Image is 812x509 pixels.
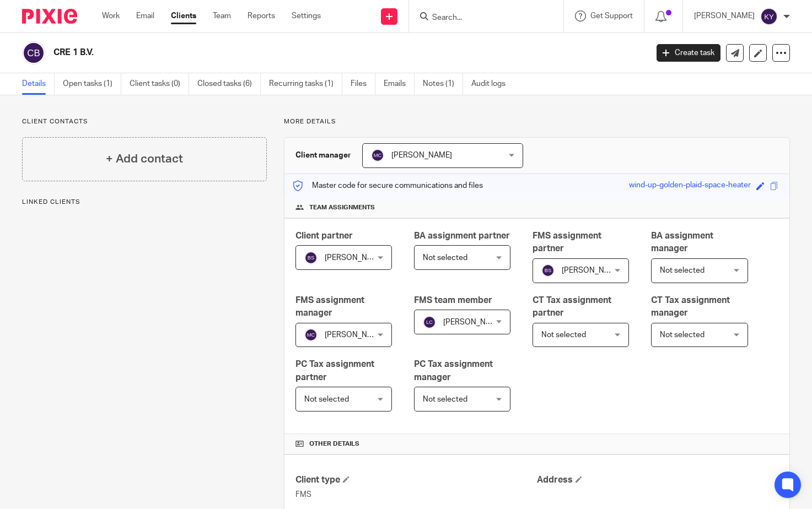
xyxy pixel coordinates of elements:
span: FMS assignment partner [533,231,601,253]
a: Work [102,10,120,21]
a: Email [136,10,154,21]
p: Linked clients [22,198,267,207]
a: Create task [657,44,720,62]
span: Not selected [304,396,349,403]
a: Files [351,73,375,95]
p: Master code for secure communications and files [293,180,483,191]
a: Team [213,10,231,21]
span: [PERSON_NAME] [443,318,504,326]
span: PC Tax assignment partner [295,360,374,381]
a: Emails [384,73,415,95]
h4: + Add contact [106,150,183,167]
a: Settings [292,10,321,21]
span: [PERSON_NAME] [325,331,385,339]
span: [PERSON_NAME] [391,151,452,159]
p: Client contacts [22,117,267,126]
span: Client partner [295,231,353,240]
img: Pixie [22,9,77,24]
span: Not selected [660,267,705,274]
a: Clients [171,10,196,21]
h3: Client manager [295,150,351,161]
img: svg%3E [760,8,778,25]
a: Client tasks (0) [130,73,189,95]
span: [PERSON_NAME] [325,254,385,262]
div: wind-up-golden-plaid-space-heater [629,180,751,192]
span: Not selected [423,254,467,262]
p: [PERSON_NAME] [694,10,755,21]
span: PC Tax assignment manager [414,360,493,381]
span: BA assignment manager [651,231,713,253]
h2: CRE 1 B.V. [53,47,523,58]
span: Not selected [660,331,705,339]
span: FMS team member [414,296,492,305]
img: svg%3E [541,264,555,277]
img: svg%3E [22,41,45,64]
h4: Client type [295,474,537,486]
span: Get Support [590,12,633,20]
p: FMS [295,489,537,500]
span: [PERSON_NAME] [562,267,622,274]
span: CT Tax assignment manager [651,296,730,317]
a: Recurring tasks (1) [269,73,342,95]
a: Notes (1) [423,73,463,95]
span: BA assignment partner [414,231,510,240]
span: Not selected [423,396,467,403]
img: svg%3E [304,251,318,264]
span: Other details [309,440,359,448]
img: svg%3E [304,328,318,342]
img: svg%3E [371,149,384,162]
a: Reports [248,10,275,21]
p: More details [284,117,790,126]
input: Search [431,13,530,23]
a: Open tasks (1) [63,73,121,95]
span: FMS assignment manager [295,296,364,317]
a: Closed tasks (6) [197,73,261,95]
img: svg%3E [423,316,436,329]
span: CT Tax assignment partner [533,296,611,317]
a: Details [22,73,55,95]
span: Not selected [541,331,586,339]
h4: Address [537,474,778,486]
span: Team assignments [309,203,375,212]
a: Audit logs [471,73,514,95]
